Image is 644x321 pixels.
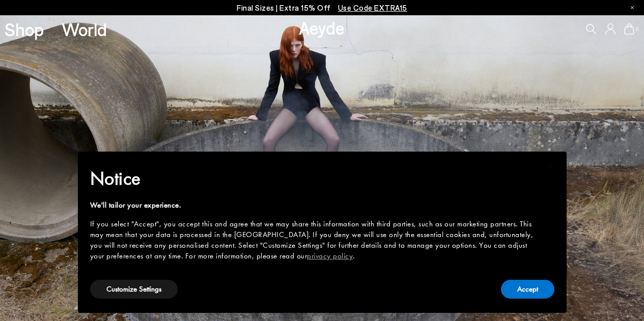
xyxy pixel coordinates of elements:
[307,251,353,261] a: privacy policy
[90,165,538,192] h2: Notice
[538,155,563,179] button: Close this notice
[90,200,538,211] div: We'll tailor your experience.
[624,23,634,35] a: 0
[62,20,107,38] a: World
[5,20,44,38] a: Shop
[90,219,538,261] div: If you select "Accept", you accept this and agree that we may share this information with third p...
[338,3,407,12] span: Navigate to /collections/ss25-final-sizes
[501,280,554,299] button: Accept
[90,280,178,299] button: Customize Settings
[547,159,553,174] span: ×
[237,2,407,14] p: Final Sizes | Extra 15% Off
[299,17,345,38] a: Aeyde
[634,26,639,32] span: 0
